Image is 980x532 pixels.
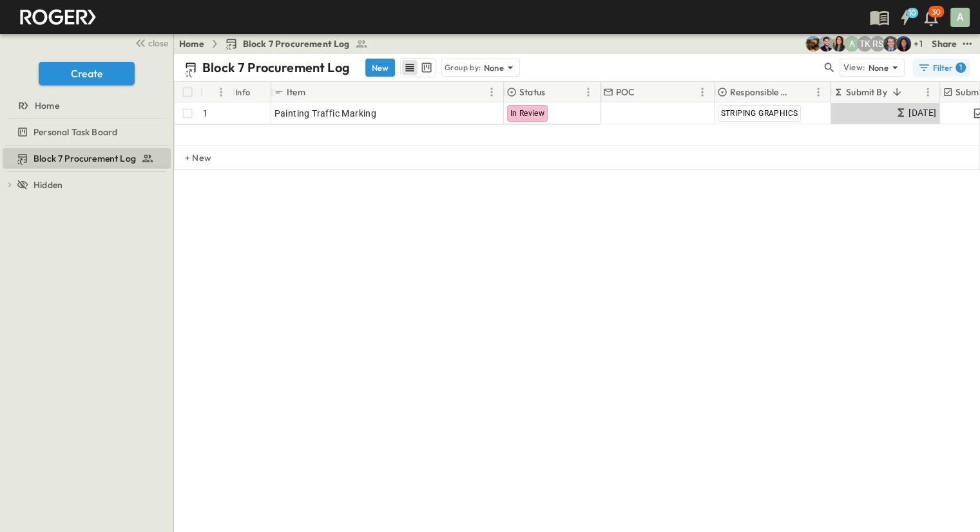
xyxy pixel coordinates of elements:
span: Personal Task Board [34,126,117,138]
a: Personal Task Board [3,123,168,141]
button: Filter1 [912,59,970,77]
h6: 1 [959,62,962,73]
p: Responsible Contractor [730,86,794,99]
button: Sort [206,85,220,99]
button: Sort [308,85,322,99]
p: Item [287,86,305,99]
p: POC [616,86,635,99]
p: Status [519,86,545,99]
p: 30 [932,7,941,17]
button: Sort [548,85,562,99]
a: Home [3,97,168,115]
a: Home [179,37,204,50]
button: test [959,36,975,52]
p: None [868,61,889,74]
div: Block 7 Procurement Logtest [3,148,171,169]
p: + 1 [914,37,927,50]
button: A [949,6,971,28]
span: close [148,37,168,50]
p: Submit By [846,86,887,99]
div: Teddy Khuong (tkhuong@guzmangc.com) [857,36,872,52]
p: View: [843,61,865,75]
a: Block 7 Procurement Log [3,149,168,167]
button: Menu [695,84,710,100]
button: 10 [892,6,918,29]
div: Filter [918,61,966,74]
div: Info [235,74,251,110]
div: Personal Task Boardtest [3,122,171,142]
button: close [130,33,171,52]
button: row view [402,60,418,75]
button: New [365,59,395,77]
img: Jared Salin (jsalin@cahill-sf.com) [883,36,898,52]
span: STRIPING GRAPHICS [721,109,798,118]
div: Anna Gomez (agomez@guzmangc.com) [844,36,860,52]
p: 1 [204,107,207,120]
span: In Review [510,109,545,118]
button: Sort [796,85,811,99]
button: Menu [811,84,826,100]
img: Rachel Villicana (rvillicana@cahill-sf.com) [805,36,821,52]
div: table view [400,58,436,77]
div: A [950,8,970,27]
button: Sort [638,85,652,99]
button: Menu [484,84,499,100]
span: Home [35,99,59,112]
span: Block 7 Procurement Log [34,152,136,165]
button: Menu [213,84,229,100]
button: Menu [920,84,936,100]
button: kanban view [418,60,434,75]
p: + New [185,151,193,164]
div: Raymond Shahabi (rshahabi@guzmangc.com) [870,36,885,52]
p: Group by: [445,61,481,74]
nav: breadcrumbs [179,37,376,50]
button: Menu [581,84,596,100]
button: Sort [890,85,904,99]
img: Kim Bowen (kbowen@cahill-sf.com) [831,36,847,52]
span: Block 7 Procurement Log [243,37,350,50]
span: Hidden [34,178,62,191]
a: Block 7 Procurement Log [225,37,368,50]
img: Anthony Vazquez (avazquez@cahill-sf.com) [818,36,834,52]
span: [DATE] [908,106,936,120]
img: Olivia Khan (okhan@cahill-sf.com) [896,36,911,52]
div: Share [932,37,957,50]
span: Painting Traffic Marking [274,107,377,120]
div: # [200,82,233,102]
button: Create [39,62,135,85]
h6: 10 [908,8,917,18]
div: Info [233,82,271,102]
p: Block 7 Procurement Log [202,59,350,77]
p: None [484,61,504,74]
